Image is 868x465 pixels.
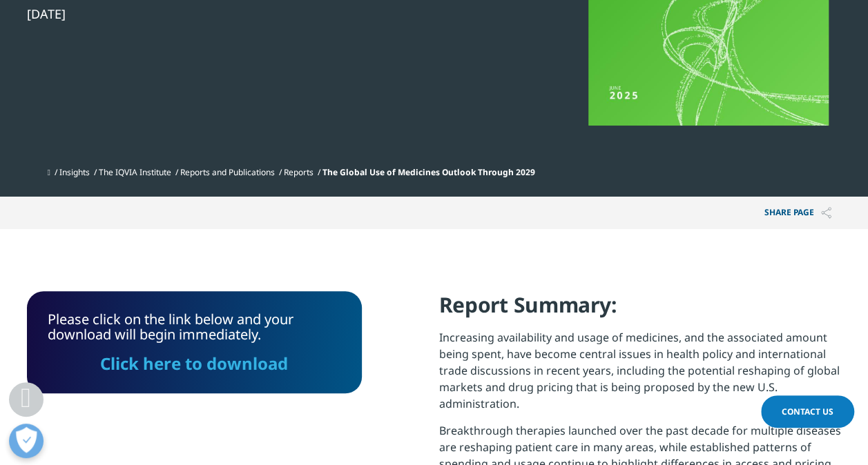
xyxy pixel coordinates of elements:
p: Share PAGE [754,197,842,229]
div: [DATE] [27,6,501,22]
a: Reports and Publications [180,166,275,178]
span: Contact Us [782,406,833,417]
p: Increasing availability and usage of medicines, and the associated amount being spent, have becom... [439,329,842,422]
a: Reports [284,166,314,178]
span: The Global Use of Medicines Outlook Through 2029 [322,166,535,178]
a: Contact Us [761,395,854,428]
a: The IQVIA Institute [99,166,171,178]
button: Share PAGEShare PAGE [754,197,842,229]
img: Share PAGE [821,207,831,219]
h4: Report Summary: [439,291,842,329]
div: Please click on the link below and your download will begin immediately. [48,312,341,373]
button: Open Preferences [9,424,44,458]
a: Click here to download [100,352,288,375]
a: Insights [59,166,90,178]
